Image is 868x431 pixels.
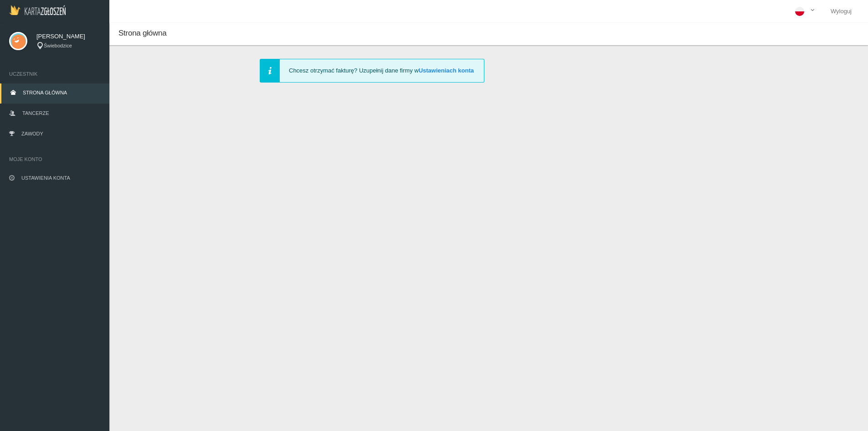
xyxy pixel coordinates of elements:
[9,32,27,50] img: svg
[36,42,100,50] div: Świebodzice
[9,5,66,15] img: Logo
[9,69,100,78] span: Uczestnik
[260,59,484,83] div: Chcesz otrzymać fakturę? Uzupełnij dane firmy w
[36,32,100,41] span: [PERSON_NAME]
[118,29,166,37] span: Strona główna
[21,175,70,181] span: Ustawienia konta
[22,110,49,116] span: Tancerze
[419,67,474,74] a: Ustawieniach konta
[21,131,43,136] span: Zawody
[23,90,67,95] span: Strona główna
[9,155,100,164] span: Moje konto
